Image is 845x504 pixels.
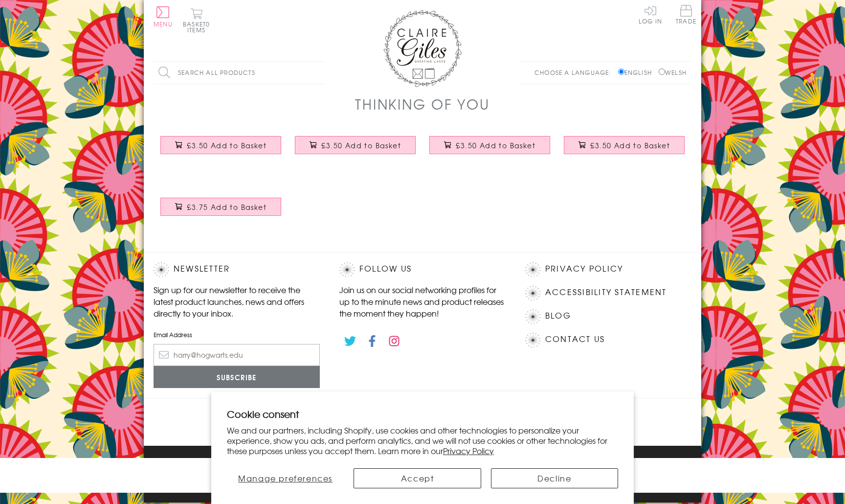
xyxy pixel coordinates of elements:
button: £3.50 Add to Basket [160,136,282,154]
button: £3.75 Add to Basket [160,198,282,216]
p: Sign up for our newsletter to receive the latest product launches, news and offers directly to yo... [154,284,320,319]
input: harry@hogwarts.edu [154,344,320,366]
span: 0 items [187,20,210,34]
h2: Newsletter [154,262,320,277]
a: Contact Us [545,333,605,346]
button: Menu [154,6,173,27]
p: We and our partners, including Shopify, use cookies and other technologies to personalize your ex... [227,425,618,456]
input: Welsh [659,69,665,75]
span: £3.50 Add to Basket [187,140,267,150]
span: £3.50 Add to Basket [590,140,670,150]
button: Accept [354,468,481,488]
a: Log In [639,5,662,24]
h2: Follow Us [339,262,506,277]
p: Join us on our social networking profiles for up to the minute news and product releases the mome... [339,284,506,319]
a: Blog [545,309,571,322]
img: Claire Giles Greetings Cards [383,10,462,87]
h2: Cookie consent [227,407,618,421]
button: Basket0 items [183,8,210,33]
a: Sympathy, Sorry, Thinking of you Card, Blue Star, Embellished with a padded star £3.50 Add to Basket [154,129,288,171]
input: Subscribe [154,366,320,388]
a: Sympathy, Sorry, Thinking of you Card, Heart, fabric butterfly Embellished £3.50 Add to Basket [422,129,557,171]
label: English [618,68,657,77]
button: Decline [491,468,618,488]
input: English [618,69,624,75]
span: Manage preferences [238,472,333,484]
span: Menu [154,20,173,28]
a: Trade [676,5,696,26]
button: Manage preferences [227,468,344,488]
label: Welsh [659,68,687,77]
span: £3.75 Add to Basket [187,202,267,212]
a: Accessibility Statement [545,286,667,299]
button: £3.50 Add to Basket [295,136,416,154]
a: Privacy Policy [545,262,623,275]
label: Email Address [154,330,320,339]
button: £3.50 Add to Basket [429,136,551,154]
h1: Thinking of You [355,94,489,114]
a: General Card Card, Telephone, Just to Say, Embellished with a colourful tassel £3.75 Add to Basket [154,190,288,232]
a: Privacy Policy [443,445,494,457]
span: Trade [676,5,696,24]
a: Sympathy, Sorry, Thinking of you Card, Fern Flowers, Thoughts & Prayers £3.50 Add to Basket [288,129,422,171]
span: £3.50 Add to Basket [456,140,535,150]
a: Sympathy, Sorry, Thinking of you Card, Flowers, Sorry £3.50 Add to Basket [557,129,691,171]
input: Search [315,62,325,84]
button: £3.50 Add to Basket [564,136,685,154]
span: £3.50 Add to Basket [321,140,401,150]
p: Choose a language: [534,68,616,77]
input: Search all products [154,62,325,84]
